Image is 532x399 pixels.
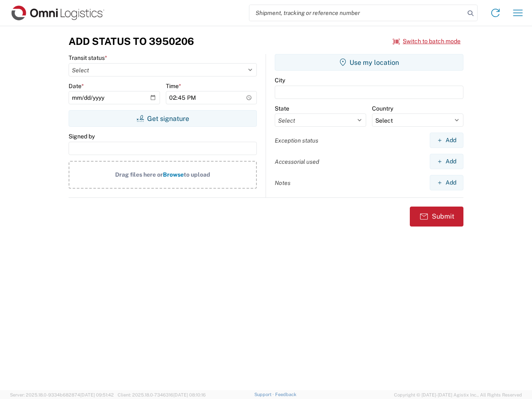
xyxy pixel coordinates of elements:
[275,105,289,112] label: State
[69,133,95,140] label: Signed by
[69,54,107,62] label: Transit status
[394,391,522,399] span: Copyright © [DATE]-[DATE] Agistix Inc., All Rights Reserved
[166,82,181,90] label: Time
[115,171,163,178] span: Drag files here or
[118,392,206,397] span: Client: 2025.18.0-7346316
[69,110,257,127] button: Get signature
[69,35,194,47] h3: Add Status to 3950206
[275,54,463,71] button: Use my location
[430,154,463,169] button: Add
[430,175,463,190] button: Add
[173,392,206,397] span: [DATE] 08:10:16
[430,133,463,148] button: Add
[80,392,114,397] span: [DATE] 09:51:42
[275,179,291,187] label: Notes
[393,34,461,48] button: Switch to batch mode
[163,171,184,178] span: Browse
[275,158,319,165] label: Accessorial used
[184,171,210,178] span: to upload
[254,392,275,397] a: Support
[69,82,84,90] label: Date
[275,392,296,397] a: Feedback
[275,137,318,144] label: Exception status
[372,105,393,112] label: Country
[410,207,463,227] button: Submit
[10,392,114,397] span: Server: 2025.18.0-9334b682874
[249,5,465,21] input: Shipment, tracking or reference number
[275,76,285,84] label: City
